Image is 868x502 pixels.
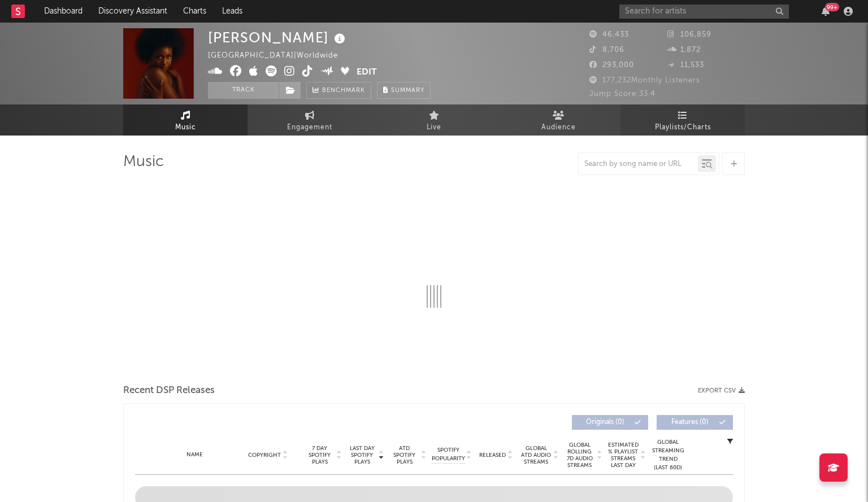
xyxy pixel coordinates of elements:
span: Features ( 0 ) [664,419,716,426]
a: Audience [496,104,620,136]
span: Benchmark [322,84,365,98]
span: Last Day Spotify Plays [347,445,377,465]
span: ATD Spotify Plays [389,445,419,465]
span: Audience [541,121,576,134]
span: 8,706 [589,46,624,54]
span: 177,232 Monthly Listeners [589,77,700,84]
button: Summary [377,82,431,99]
a: Live [372,104,496,136]
div: Global Streaming Trend (Last 60D) [651,438,685,472]
a: Benchmark [306,82,371,99]
span: Music [175,121,196,134]
span: Released [479,452,506,459]
span: 11,533 [667,62,704,69]
span: Global ATD Audio Streams [520,445,552,465]
span: Estimated % Playlist Streams Last Day [607,442,639,469]
span: 7 Day Spotify Plays [305,445,335,465]
span: 46,433 [589,31,629,38]
div: Name [158,451,232,459]
span: Live [427,121,441,134]
span: 1,872 [667,46,701,54]
button: Features(0) [657,415,733,430]
span: Spotify Popularity [432,446,465,463]
span: 106,859 [667,31,711,38]
a: Playlists/Charts [620,104,745,136]
span: Summary [391,88,424,94]
button: 99+ [822,7,830,16]
input: Search for artists [619,5,789,19]
input: Search by song name or URL [579,160,698,169]
span: Copyright [248,452,281,459]
span: Engagement [287,121,332,134]
div: 99 + [825,3,839,11]
button: Edit [357,66,377,80]
span: Global Rolling 7D Audio Streams [564,442,595,469]
button: Originals(0) [572,415,648,430]
a: Engagement [248,104,372,136]
a: Music [123,104,248,136]
span: Playlists/Charts [655,121,711,134]
span: Originals ( 0 ) [579,419,631,426]
div: [PERSON_NAME] [208,28,348,47]
span: Recent DSP Releases [123,384,215,398]
span: 293,000 [589,62,634,69]
button: Track [208,82,279,99]
div: [GEOGRAPHIC_DATA] | Worldwide [208,49,351,63]
span: Jump Score: 33.4 [589,90,656,98]
button: Export CSV [698,387,745,394]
